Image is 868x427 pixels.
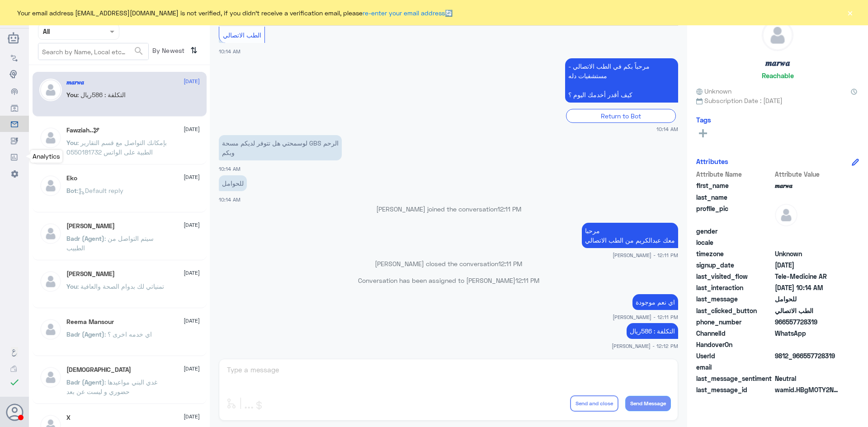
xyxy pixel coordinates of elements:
span: [DATE] [184,365,200,373]
h5: Fawziah..🕊 [66,127,99,134]
span: first_name [696,181,773,190]
img: defaultAdmin.png [39,318,62,341]
span: 10:14 AM [219,197,241,202]
span: HandoverOn [696,340,773,349]
p: 2/9/2025, 10:14 AM [219,135,342,160]
span: last_clicked_button [696,306,773,315]
p: 2/9/2025, 12:11 PM [582,223,678,248]
img: defaultAdmin.png [39,79,62,101]
span: الطب الاتصالي [775,306,840,315]
span: [DATE] [184,221,200,229]
span: 10:14 AM [656,125,678,133]
p: [PERSON_NAME] joined the conversation [219,204,678,214]
span: email [696,362,773,372]
a: re-enter your email address [363,9,445,17]
span: Tele-Medicine AR [775,272,840,281]
span: last_name [696,192,773,202]
h6: Tags [696,116,711,124]
span: last_message_sentiment [696,374,773,383]
span: last_message [696,294,773,304]
h6: Attributes [696,157,728,165]
h5: Eko [66,174,77,182]
span: [DATE] [184,173,200,181]
span: : سيتم التواصل من الطبيب [66,235,154,252]
span: null [775,238,840,247]
span: 9812_966557728319 [775,351,840,361]
span: 12:11 PM [497,205,521,213]
span: null [775,226,840,236]
i: ⇅ [190,43,198,58]
span: wamid.HBgMOTY2NTU3NzI4MzE5FQIAEhgUM0E5RTVFNEQyREI4NEEyRjZEN0MA [775,385,840,394]
img: defaultAdmin.png [39,270,62,293]
span: 10:14 AM [219,166,241,172]
p: [PERSON_NAME] closed the conversation [219,259,678,268]
span: [DATE] [184,413,200,421]
span: profile_pic [696,204,773,225]
span: [PERSON_NAME] - 12:12 PM [612,342,678,350]
span: You [66,91,77,99]
span: : تمنياتي لك بدوام الصحة والعافية [77,282,164,290]
span: : غدي البني مواعيدها حضوري و ليست عن بعد [66,378,157,395]
span: Badr (Agent) [66,378,104,386]
span: Unknown [696,86,731,96]
span: : Default reply [77,187,123,194]
span: locale [696,238,773,247]
span: 12:11 PM [498,260,522,267]
button: × [845,8,854,17]
p: 2/9/2025, 10:14 AM [219,175,247,191]
span: 10:14 AM [219,48,241,54]
span: [DATE] [184,125,200,133]
span: [PERSON_NAME] - 12:11 PM [613,313,678,321]
p: 2/9/2025, 10:14 AM [565,58,678,103]
span: : اي خدمه اخرى ؟ [104,330,152,338]
button: Send and close [570,395,618,412]
span: last_message_id [696,385,773,394]
h5: 𝒎𝒂𝒓𝒘𝒂 [66,79,84,86]
span: 966557728319 [775,317,840,327]
span: null [775,362,840,372]
h5: 𝒎𝒂𝒓𝒘𝒂 [765,58,790,68]
p: 2/9/2025, 12:12 PM [627,323,678,339]
span: Badr (Agent) [66,330,104,338]
span: [DATE] [184,269,200,277]
span: Subscription Date : [DATE] [696,96,859,105]
span: : بإمكانك التواصل مع قسم التقارير الطبية على الواتس 0550181732 [66,139,167,156]
span: 0 [775,374,840,383]
span: 𝒎𝒂𝒓𝒘𝒂 [775,181,840,190]
i: check [9,377,20,388]
h5: Anas [66,222,115,230]
h5: X [66,414,71,422]
span: Badr (Agent) [66,235,104,242]
span: Attribute Value [775,169,840,179]
h6: Reachable [762,71,794,80]
span: null [775,340,840,349]
span: للحوامل [775,294,840,304]
h5: سبحان الله [66,366,131,374]
img: defaultAdmin.png [775,204,797,226]
button: Send Message [625,396,671,411]
img: defaultAdmin.png [39,174,62,197]
span: 2 [775,328,840,338]
span: Your email address [EMAIL_ADDRESS][DOMAIN_NAME] is not verified, if you didn't receive a verifica... [17,8,453,18]
span: UserId [696,351,773,361]
img: defaultAdmin.png [39,222,62,245]
img: defaultAdmin.png [39,127,62,149]
span: last_visited_flow [696,272,773,281]
h5: Reema Mansour [66,318,114,326]
span: Bot [66,187,77,194]
span: 12:11 PM [515,277,539,284]
span: [DATE] [184,317,200,325]
span: Attribute Name [696,169,773,179]
span: last_interaction [696,283,773,292]
span: [PERSON_NAME] - 12:11 PM [613,251,678,259]
span: 2025-09-02T07:14:46.427Z [775,283,840,292]
span: timezone [696,249,773,258]
span: search [133,46,144,56]
span: Analytics [33,152,60,160]
span: gender [696,226,773,236]
span: signup_date [696,260,773,270]
button: Avatar [6,404,23,421]
span: You [66,139,77,146]
span: Unknown [775,249,840,258]
span: [DATE] [184,77,200,85]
